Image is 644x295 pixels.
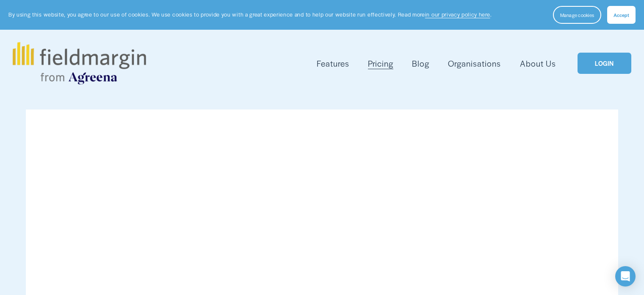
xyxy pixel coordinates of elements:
span: Features [317,57,349,70]
p: By using this website, you agree to our use of cookies. We use cookies to provide you with a grea... [8,11,492,19]
a: Organisations [448,56,501,70]
a: folder dropdown [317,56,349,70]
span: Manage cookies [560,11,594,18]
div: Open Intercom Messenger [615,266,636,287]
a: Pricing [368,56,393,70]
img: fieldmargin.com [13,42,146,84]
span: Accept [614,11,629,18]
button: Accept [607,6,636,24]
button: Manage cookies [553,6,601,24]
a: LOGIN [578,53,631,74]
a: in our privacy policy here [425,11,490,18]
a: Blog [412,56,429,70]
a: About Us [520,56,556,70]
